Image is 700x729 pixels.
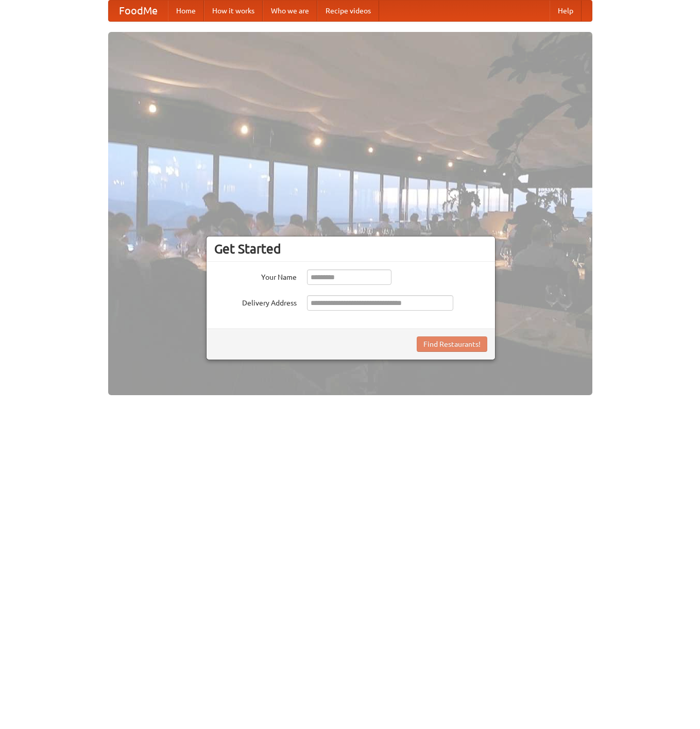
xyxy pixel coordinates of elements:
[550,1,582,21] a: Help
[214,241,487,257] h3: Get Started
[168,1,204,21] a: Home
[417,336,487,352] button: Find Restaurants!
[214,295,297,308] label: Delivery Address
[214,269,297,282] label: Your Name
[204,1,263,21] a: How it works
[317,1,379,21] a: Recipe videos
[109,1,168,21] a: FoodMe
[263,1,317,21] a: Who we are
